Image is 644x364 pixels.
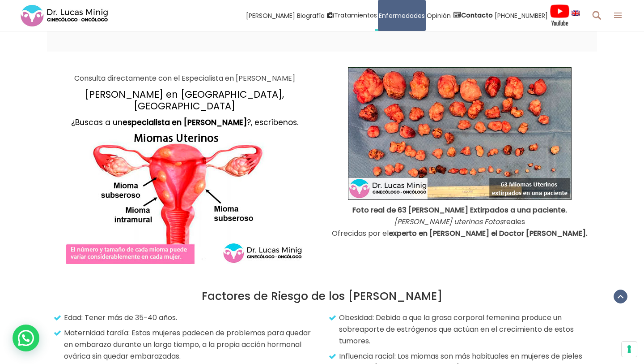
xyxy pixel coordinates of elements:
[348,67,572,200] img: Miomas Foto real 63 miomas uterinos extirpados a una paciente. Dr Lucas Minig Ginecólogo Experto ...
[54,73,315,84] p: Consulta directamente con el Especialista en [PERSON_NAME]
[550,4,570,26] img: Videos Youtube Ginecología
[123,117,247,128] strong: especialista en [PERSON_NAME]
[331,312,590,347] p: Obesidad: Debido a que la grasa corporal femenina produce un sobreaporte de estrógenos que actúan...
[389,228,588,238] strong: experto en [PERSON_NAME] el Doctor [PERSON_NAME].
[394,217,503,227] em: [PERSON_NAME] uterinos Fotos
[427,10,451,21] span: Opinión
[461,11,493,20] strong: Contacto
[56,312,315,324] p: Edad: Tener más de 35-40 años.
[71,117,298,128] span: ¿Buscas a un ?, escríbenos.
[352,205,567,215] strong: Foto real de 63 [PERSON_NAME] Extirpados a una paciente.
[379,10,425,21] span: Enfermedades
[85,88,284,113] span: [PERSON_NAME] en [GEOGRAPHIC_DATA], [GEOGRAPHIC_DATA]
[13,325,39,351] div: WhatsApp contact
[572,10,580,16] img: language english
[329,204,590,239] p: reales Ofrecidas por el
[246,10,295,21] span: [PERSON_NAME]
[54,290,590,303] h2: Factores de Riesgo de los [PERSON_NAME]
[622,342,637,357] button: Sus preferencias de consentimiento para tecnologías de seguimiento
[66,128,303,264] img: Cirugía Miomas en el útero. Intramurales, subsesoros.
[334,10,377,21] span: Tratamientos
[56,327,315,362] p: Maternidad tardía: Estas mujeres padecen de problemas para quedar en embarazo durante un largo ti...
[297,10,325,21] span: Biografía
[495,10,548,21] span: [PHONE_NUMBER]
